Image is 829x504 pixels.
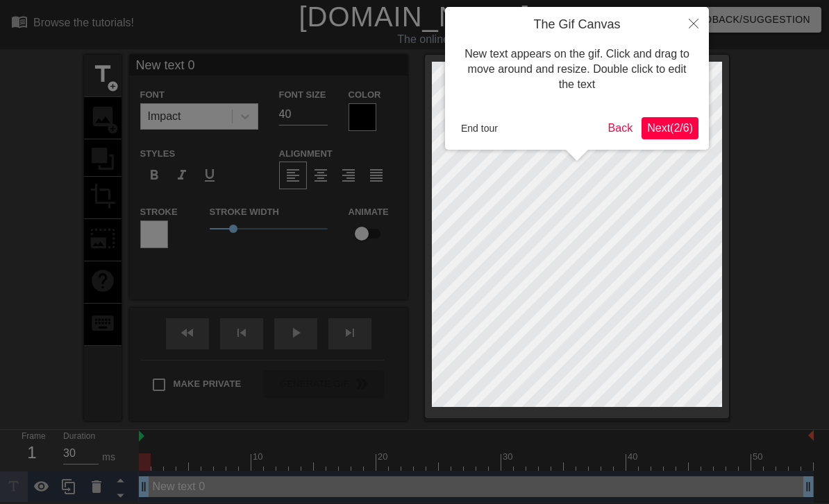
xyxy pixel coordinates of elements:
div: New text appears on the gif. Click and drag to move around and resize. Double click to edit the text [455,33,698,107]
button: Back [603,117,639,139]
h4: The Gif Canvas [455,17,698,33]
button: Next [642,117,698,139]
button: End tour [455,118,503,139]
span: Next ( 2 / 6 ) [647,122,693,134]
button: Close [678,7,709,39]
